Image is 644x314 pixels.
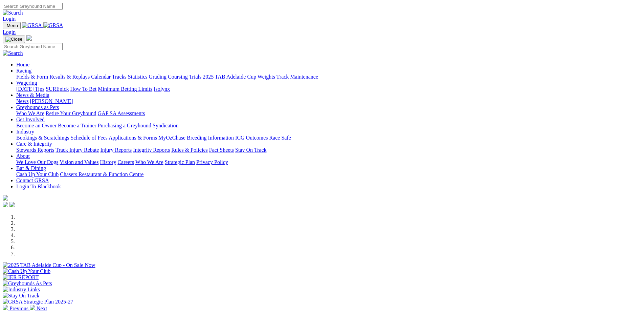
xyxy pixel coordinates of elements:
button: Toggle navigation [3,36,25,43]
img: Search [3,10,23,16]
a: Greyhounds as Pets [16,104,59,110]
a: Weights [258,74,275,80]
div: About [16,159,641,165]
a: Privacy Policy [196,159,228,165]
a: News [16,98,28,104]
a: Race Safe [269,135,291,141]
img: Search [3,50,23,56]
img: GRSA [43,22,63,28]
a: News & Media [16,92,49,98]
a: Minimum Betting Limits [98,86,152,92]
a: Isolynx [154,86,170,92]
a: Grading [149,74,166,80]
div: Greyhounds as Pets [16,110,641,117]
a: Login [3,16,16,22]
a: Applications & Forms [109,135,157,141]
a: SUREpick [46,86,69,92]
a: Care & Integrity [16,141,52,147]
a: Strategic Plan [165,159,195,165]
a: Statistics [128,74,148,80]
a: About [16,153,30,159]
a: ICG Outcomes [235,135,268,141]
div: Racing [16,74,641,80]
a: Rules & Policies [171,147,208,153]
a: [DATE] Tips [16,86,44,92]
a: Stewards Reports [16,147,54,153]
a: Coursing [168,74,188,80]
a: [PERSON_NAME] [30,98,73,104]
img: GRSA [22,22,42,28]
a: Industry [16,129,34,134]
img: facebook.svg [3,202,8,207]
a: Login [3,29,16,35]
a: Integrity Reports [133,147,170,153]
a: Tracks [112,74,127,80]
a: Cash Up Your Club [16,171,59,177]
a: Bar & Dining [16,165,46,171]
div: Bar & Dining [16,171,641,177]
a: Breeding Information [187,135,234,141]
a: 2025 TAB Adelaide Cup [203,74,256,80]
img: Close [5,37,22,42]
img: Industry Links [3,287,40,293]
a: Chasers Restaurant & Function Centre [60,171,143,177]
a: Previous [3,306,30,311]
a: Injury Reports [100,147,132,153]
a: Wagering [16,80,37,86]
img: 2025 TAB Adelaide Cup - On Sale Now [3,262,95,268]
img: IER REPORT [3,274,39,280]
a: Home [16,62,29,67]
a: Contact GRSA [16,177,49,183]
a: Who We Are [135,159,163,165]
div: Get Involved [16,123,641,129]
img: twitter.svg [9,202,15,207]
div: Care & Integrity [16,147,641,153]
div: Wagering [16,86,641,92]
img: chevron-right-pager-white.svg [30,305,35,310]
a: Become a Trainer [58,123,96,128]
button: Toggle navigation [3,22,21,29]
a: MyOzChase [158,135,185,141]
a: Vision and Values [60,159,98,165]
a: Next [30,306,47,311]
div: Industry [16,135,641,141]
a: Purchasing a Greyhound [98,123,151,128]
a: Trials [189,74,201,80]
a: Results & Replays [49,74,90,80]
a: History [100,159,116,165]
span: Next [37,306,47,311]
input: Search [3,3,63,10]
img: GRSA Strategic Plan 2025-27 [3,299,73,305]
a: Calendar [91,74,111,80]
div: News & Media [16,98,641,104]
a: Get Involved [16,117,45,122]
a: Racing [16,68,31,74]
img: Cash Up Your Club [3,268,50,274]
img: logo-grsa-white.png [26,35,32,41]
img: Stay On Track [3,293,39,299]
a: Become an Owner [16,123,57,128]
a: Fact Sheets [209,147,234,153]
img: logo-grsa-white.png [3,195,8,201]
img: chevron-left-pager-white.svg [3,305,8,310]
input: Search [3,43,63,50]
a: Careers [117,159,134,165]
a: Fields & Form [16,74,48,80]
img: Greyhounds As Pets [3,280,52,287]
a: Schedule of Fees [70,135,107,141]
a: Bookings & Scratchings [16,135,69,141]
a: How To Bet [70,86,97,92]
a: Who We Are [16,110,44,116]
a: Retire Your Greyhound [46,110,96,116]
a: Stay On Track [235,147,266,153]
a: Syndication [153,123,178,128]
span: Menu [7,23,18,28]
a: Login To Blackbook [16,184,61,189]
a: GAP SA Assessments [98,110,145,116]
span: Previous [9,306,28,311]
a: Track Maintenance [276,74,318,80]
a: Track Injury Rebate [55,147,99,153]
a: We Love Our Dogs [16,159,58,165]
